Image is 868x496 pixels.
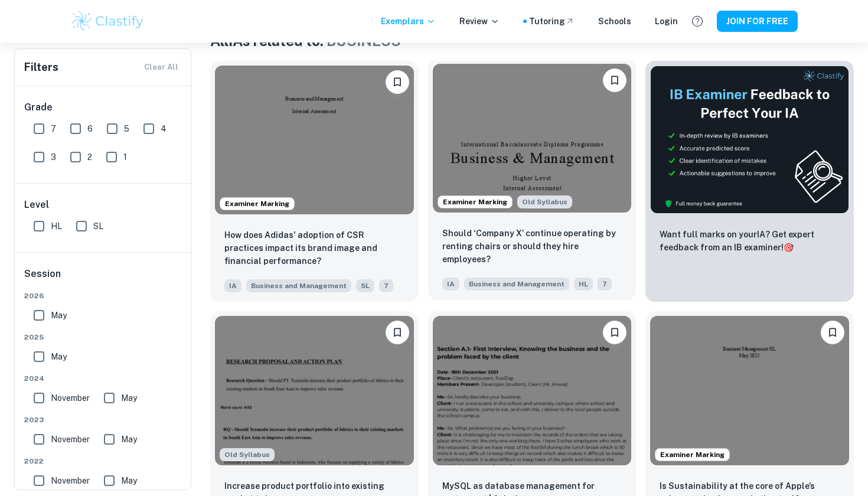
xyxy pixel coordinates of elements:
span: Examiner Marking [220,198,294,209]
div: Starting from the May 2024 session, the Business IA requirements have changed. It's OK to refer t... [517,195,572,208]
a: Examiner MarkingStarting from the May 2024 session, the Business IA requirements have changed. It... [428,61,637,302]
span: Business and Management [246,279,351,292]
span: Old Syllabus [517,195,572,208]
span: May [121,391,137,404]
a: Schools [598,15,631,28]
span: Examiner Marking [655,449,729,460]
h6: Grade [24,100,182,115]
div: Starting from the May 2024 session, the Business IA requirements have changed. It's OK to refer t... [220,448,275,461]
a: ThumbnailWant full marks on yourIA? Get expert feedback from an IB examiner! [645,61,854,302]
h6: Session [24,267,182,291]
button: Help and Feedback [687,11,707,31]
a: Examiner MarkingPlease log in to bookmark exemplarsHow does Adidas' adoption of CSR practices imp... [210,61,419,302]
span: 3 [51,151,56,164]
span: 5 [124,122,129,135]
button: Please log in to bookmark exemplars [821,321,844,344]
span: IA [442,278,459,291]
span: 6 [87,122,93,135]
span: May [121,433,137,446]
img: Business and Management IA example thumbnail: How does Adidas' adoption of CSR practic [215,66,414,214]
span: 2026 [24,291,182,301]
img: Business and Management IA example thumbnail: Should ‘Company X’ continue operating by [433,64,632,213]
a: Login [655,15,678,28]
span: 2 [87,151,92,164]
img: Business and Management IA example thumbnail: Is Sustainability at the core of Apple’s [650,316,849,465]
span: HL [574,278,593,291]
span: Old Syllabus [220,448,275,461]
h6: Level [24,198,182,212]
span: SL [356,279,374,292]
span: Business and Management [464,278,569,291]
span: November [51,433,90,446]
span: IA [224,279,242,292]
span: Examiner Marking [438,197,512,207]
p: Exemplars [381,15,436,28]
button: Please log in to bookmark exemplars [386,321,409,344]
span: November [51,391,90,404]
span: May [51,309,67,322]
span: 7 [379,279,393,292]
span: 2025 [24,332,182,342]
span: November [51,474,90,487]
span: 7 [51,122,56,135]
img: Thumbnail [650,66,849,214]
span: 4 [161,122,167,135]
span: 2024 [24,373,182,384]
span: 1 [123,151,127,164]
p: How does Adidas' adoption of CSR practices impact its brand image and financial performance? [224,229,404,267]
a: Tutoring [529,15,575,28]
span: 🎯 [784,243,794,252]
span: 7 [598,278,612,291]
p: Should ‘Company X’ continue operating by renting chairs or should they hire employees? [442,227,622,266]
span: May [51,350,67,363]
span: May [121,474,137,487]
h6: Filters [24,59,58,76]
p: Want full marks on your IA ? Get expert feedback from an IB examiner! [660,228,840,254]
button: Please log in to bookmark exemplars [603,68,626,92]
span: HL [51,220,62,233]
p: Review [459,15,500,28]
img: Clastify logo [70,9,145,33]
span: 2022 [24,456,182,466]
img: Business and Management IA example thumbnail: Increase product portfolio into existing [215,316,414,465]
button: Please log in to bookmark exemplars [386,70,409,94]
span: 2023 [24,415,182,425]
button: Please log in to bookmark exemplars [603,321,626,344]
img: Computer Science IA example thumbnail: MySQL as database management for restaur [433,316,632,465]
button: JOIN FOR FREE [717,11,798,32]
span: SL [93,220,103,233]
